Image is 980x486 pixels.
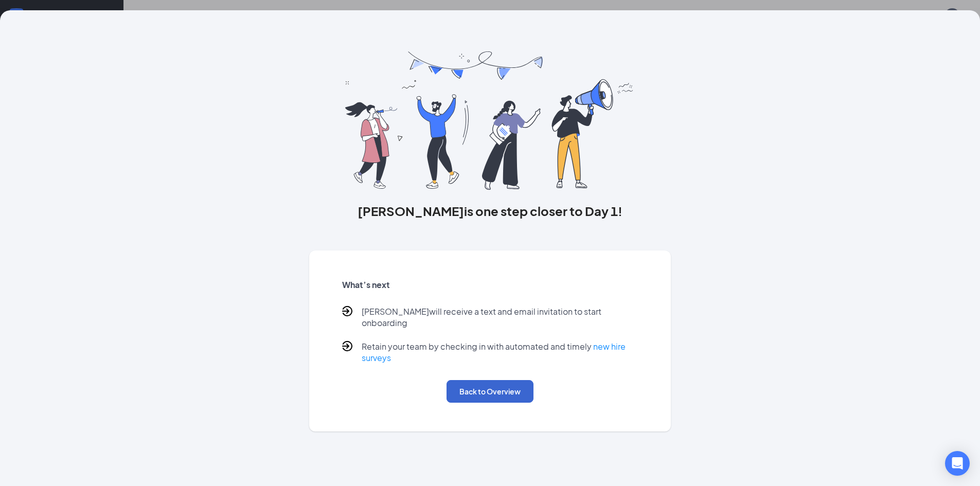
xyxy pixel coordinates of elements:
h3: [PERSON_NAME] is one step closer to Day 1! [309,202,671,220]
p: Retain your team by checking in with automated and timely [362,341,638,364]
h5: What’s next [342,279,638,291]
button: Back to Overview [447,380,533,403]
div: Open Intercom Messenger [945,451,970,476]
img: you are all set [345,51,635,190]
p: [PERSON_NAME] will receive a text and email invitation to start onboarding [362,306,638,329]
a: new hire surveys [362,341,626,363]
